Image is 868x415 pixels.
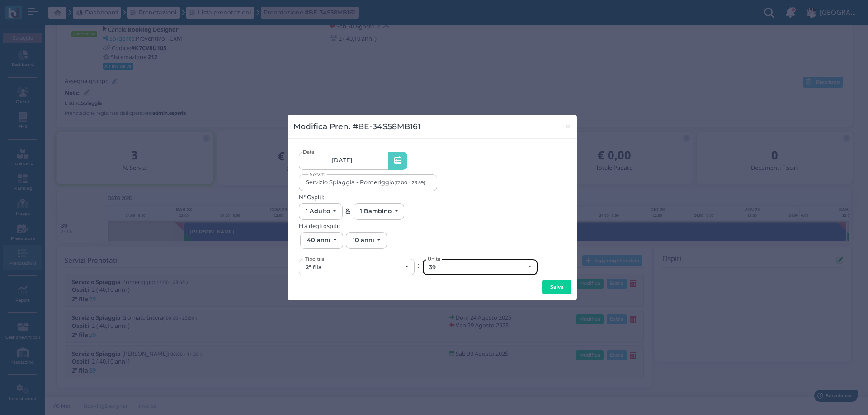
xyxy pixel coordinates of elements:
button: 40 anni [300,232,343,249]
div: 39 [429,264,525,271]
h5: Età degli ospiti: [299,223,566,229]
span: Servizi [308,171,327,177]
div: 40 anni [307,237,330,243]
span: × [565,121,571,132]
span: [DATE] [332,157,352,164]
div: Servizio Spiaggia - Pomeriggio [306,179,425,186]
div: 1 Adulto [306,208,330,214]
button: 10 anni [346,232,387,249]
h4: & [345,208,350,215]
small: (12:00 - 23:59) [394,180,425,186]
button: Salva [542,280,571,294]
h5: N° Ospiti: [299,194,566,200]
div: 1 Bambino [360,208,392,214]
div: 2° fila [306,264,402,271]
span: Data [302,148,316,157]
button: 1 Adulto [299,203,343,220]
span: Assistenza [27,7,60,14]
span: Tipolgia [303,255,326,262]
button: Chiudi [559,115,577,138]
button: Servizio Spiaggia - Pomeriggio(12:00 - 23:59) [299,174,437,191]
button: 1 Bambino [354,203,405,220]
span: Unità [426,255,442,262]
h3: Modifica Pren. #BE-34S58MB161 [293,121,420,132]
button: 2° fila [299,259,415,275]
button: 39 [422,259,538,275]
div: 10 anni [353,237,374,243]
